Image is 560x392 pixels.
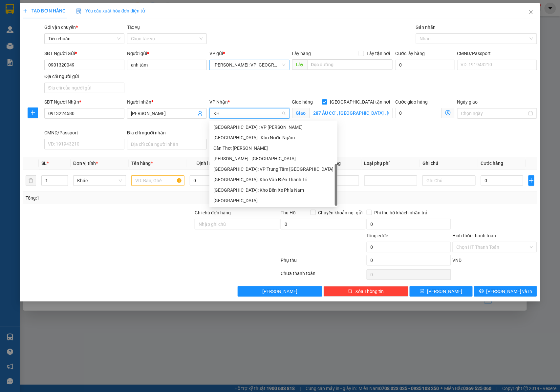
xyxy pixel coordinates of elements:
div: Cần Thơ: [PERSON_NAME] [213,145,334,152]
span: Đơn vị tính [73,161,98,166]
div: Chưa thanh toán [280,270,366,281]
div: CMND/Passport [44,129,124,136]
span: Lấy tận nơi [364,50,393,57]
input: VD: Bàn, Ghế [131,175,184,186]
div: Người gửi [127,50,207,57]
button: [PERSON_NAME] [238,286,322,297]
input: Dọc đường [307,59,393,70]
button: printer[PERSON_NAME] và In [474,286,537,297]
span: Khác [77,176,122,186]
span: close [528,10,534,15]
div: [PERSON_NAME] : [GEOGRAPHIC_DATA] [213,155,334,162]
button: plus [28,108,38,118]
div: Đà Nẵng : VP Thanh Khê [209,122,337,132]
div: [GEOGRAPHIC_DATA] [213,197,334,204]
div: [GEOGRAPHIC_DATA]: Kho Văn Điển Thanh Trì [213,176,334,183]
label: Tác vụ [127,25,140,30]
div: Cần Thơ: Kho Ninh Kiều [209,143,337,153]
input: Ghi chú đơn hàng [195,219,279,229]
div: [GEOGRAPHIC_DATA]: Kho Bến Xe Phía Nam [213,186,334,194]
img: icon [76,9,81,14]
span: Mã đơn: SGTB1208250004 [3,35,101,44]
span: Tổng cước [367,233,388,238]
div: [GEOGRAPHIC_DATA]: VP Trung Tâm [GEOGRAPHIC_DATA] [213,166,334,173]
span: Lấy hàng [292,51,311,56]
input: Giao tận nơi [310,108,393,118]
span: delete [348,289,353,294]
span: Hồ Chí Minh: VP Quận Tân Bình [213,60,286,70]
label: Cước lấy hàng [395,51,425,56]
div: Nha Trang: Kho Bến Xe Phía Nam [209,185,337,195]
input: Cước giao hàng [395,108,442,118]
span: TẠO ĐƠN HÀNG [23,8,66,13]
div: Địa chỉ người nhận [127,129,207,136]
div: Hà Nội : Kho Nước Ngầm [209,132,337,143]
span: plus [28,110,38,115]
th: Loại phụ phí [362,157,420,170]
span: Xóa Thông tin [355,288,384,295]
div: Khánh Hòa: VP Trung Tâm TP Nha Trang [209,164,337,174]
span: Giao hàng [292,99,313,105]
div: CMND/Passport [457,50,537,57]
span: CÔNG TY TNHH CHUYỂN PHÁT NHANH BẢO AN [52,14,131,26]
label: Ngày giao [457,99,478,105]
div: Khánh Hòa [209,195,337,206]
span: Lấy [292,59,307,70]
div: [GEOGRAPHIC_DATA] : Kho Nước Ngầm [213,134,334,141]
span: plus [23,9,28,13]
span: [PHONE_NUMBER] [3,14,50,26]
label: Cước giao hàng [395,99,428,105]
span: Yêu cầu xuất hóa đơn điện tử [76,8,145,13]
div: Người nhận [127,98,207,106]
div: Hà Nội: Kho Văn Điển Thanh Trì [209,174,337,185]
div: SĐT Người Nhận [44,98,124,106]
strong: CSKH: [18,14,35,20]
input: Cước lấy hàng [395,60,455,70]
div: SĐT Người Gửi [44,50,124,57]
span: Chuyển khoản ng. gửi [316,209,365,216]
input: Địa chỉ của người gửi [44,83,124,93]
span: Thu Hộ [281,210,296,215]
input: Ngày giao [461,110,528,117]
button: save[PERSON_NAME] [410,286,473,297]
button: plus [528,175,535,186]
div: [GEOGRAPHIC_DATA] : VP [PERSON_NAME] [213,124,334,131]
div: Hồ Chí Minh : Kho Quận 12 [209,153,337,164]
span: [GEOGRAPHIC_DATA] tận nơi [327,98,393,106]
span: Định lượng [197,161,220,166]
div: VP gửi [209,50,290,57]
span: save [420,289,424,294]
button: Close [522,3,540,22]
span: plus [529,178,534,183]
button: deleteXóa Thông tin [324,286,408,297]
th: Ghi chú [420,157,478,170]
div: Tổng: 1 [26,194,216,202]
span: printer [479,289,484,294]
span: Giao [292,108,310,118]
input: Ghi Chú [422,175,475,186]
span: VND [452,258,462,263]
label: Ghi chú đơn hàng [195,210,231,215]
span: SL [41,161,47,166]
span: [PERSON_NAME] [263,288,298,295]
input: 0 [317,175,359,186]
span: user-add [198,111,203,116]
label: Hình thức thanh toán [452,233,496,238]
input: Địa chỉ của người nhận [127,139,207,149]
div: Địa chỉ người gửi [44,73,124,80]
span: dollar-circle [445,110,451,115]
button: delete [26,175,36,186]
span: Tên hàng [131,161,153,166]
span: [PERSON_NAME] [427,288,462,295]
span: 14:17:31 [DATE] [3,45,41,51]
span: VP Nhận [209,99,228,105]
div: Phụ thu [280,257,366,268]
span: [PERSON_NAME] và In [486,288,532,295]
label: Gán nhãn [416,25,436,30]
span: Gói vận chuyển [44,25,78,30]
span: Phí thu hộ khách nhận trả [372,209,430,216]
span: Cước hàng [481,161,504,166]
span: Tiêu chuẩn [48,34,120,44]
strong: PHIẾU DÁN LÊN HÀNG [46,3,133,12]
